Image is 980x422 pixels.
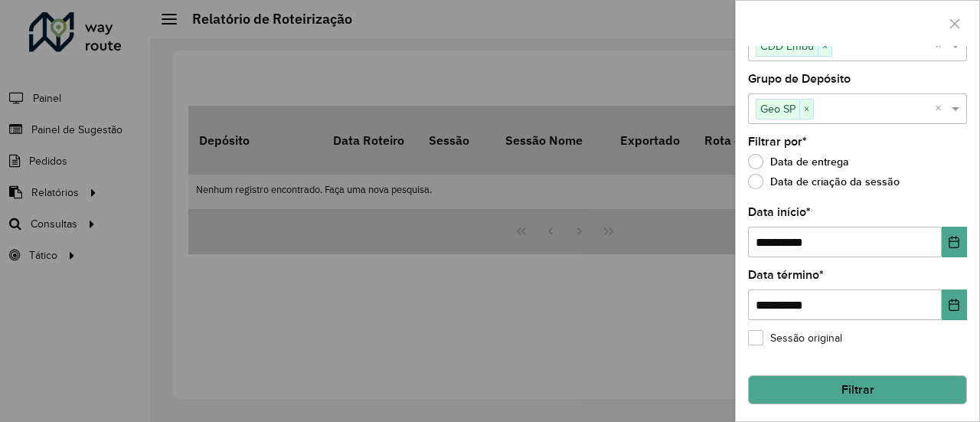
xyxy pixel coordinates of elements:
label: Grupo de Depósito [748,70,851,88]
label: Data término [748,266,824,284]
label: Data início [748,203,811,221]
span: Clear all [935,100,948,118]
label: Data de entrega [748,154,849,169]
button: Choose Date [942,227,967,257]
span: Clear all [935,37,948,55]
label: Filtrar por [748,132,807,151]
label: Data de criação da sessão [748,174,900,189]
button: Filtrar [748,375,967,404]
span: Geo SP [756,100,799,118]
span: × [799,100,813,119]
span: CDD Embu [756,37,818,55]
span: × [818,38,831,56]
label: Sessão original [748,330,842,346]
button: Choose Date [942,290,967,320]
